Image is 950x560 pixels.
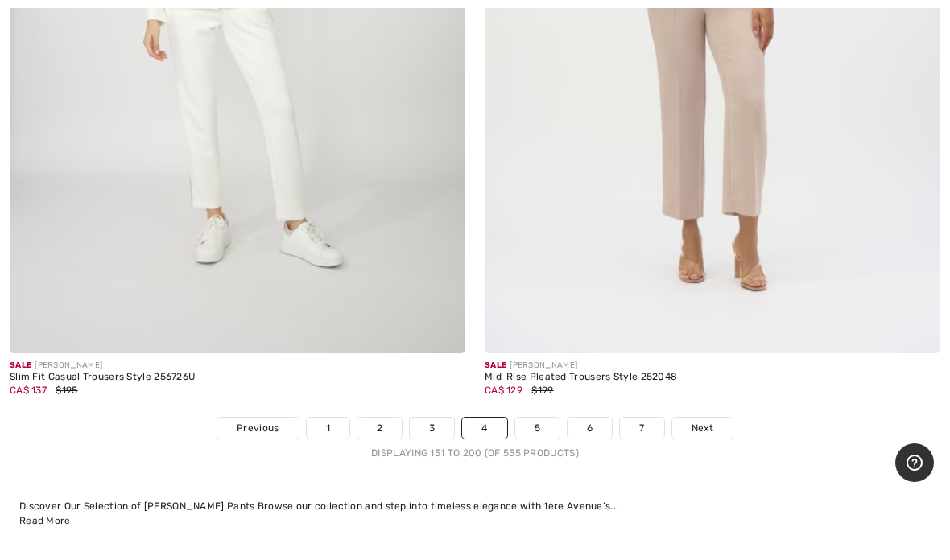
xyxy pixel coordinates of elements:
[357,418,402,439] a: 2
[19,499,931,513] div: Discover Our Selection of [PERSON_NAME] Pants Browse our collection and step into timeless elegan...
[485,372,940,383] div: Mid-Rise Pleated Trousers Style 252048
[692,421,713,435] span: Next
[410,418,454,439] a: 3
[895,443,934,484] iframe: Opens a widget where you can find more information
[307,418,349,439] a: 1
[10,385,47,396] span: CA$ 137
[462,418,506,439] a: 4
[515,418,560,439] a: 5
[10,360,31,370] span: Sale
[568,418,612,439] a: 6
[620,418,663,439] a: 7
[217,418,298,439] a: Previous
[485,360,940,372] div: [PERSON_NAME]
[10,372,465,383] div: Slim Fit Casual Trousers Style 256726U
[485,360,506,370] span: Sale
[485,385,522,396] span: CA$ 129
[531,385,553,396] span: $199
[56,385,77,396] span: $195
[237,421,279,435] span: Previous
[672,418,733,439] a: Next
[19,515,71,526] span: Read More
[10,360,465,372] div: [PERSON_NAME]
